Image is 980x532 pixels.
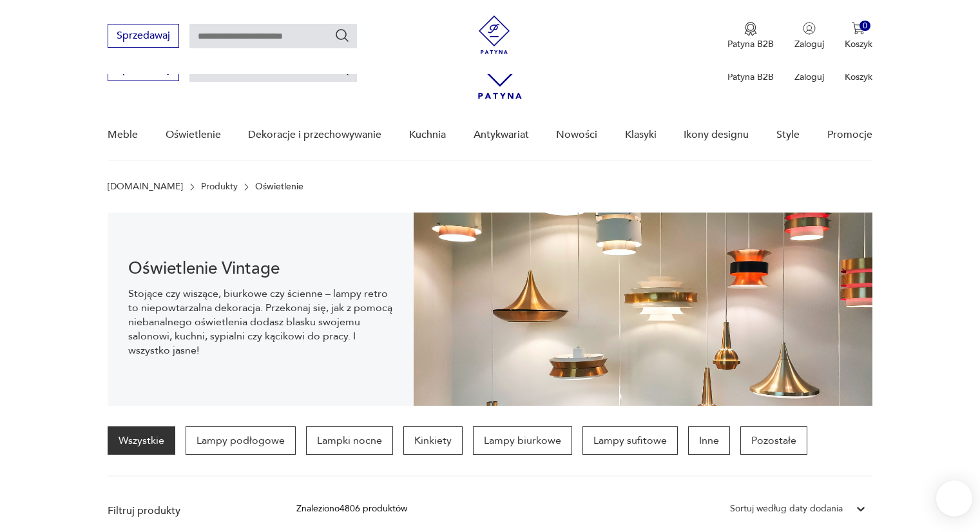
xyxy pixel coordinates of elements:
[730,502,843,516] div: Sortuj według daty dodania
[108,504,265,518] p: Filtruj produkty
[108,110,138,160] a: Meble
[409,110,446,160] a: Kuchnia
[166,110,221,160] a: Oświetlenie
[845,38,872,50] p: Koszyk
[334,28,350,43] button: Szukaj
[201,182,238,192] a: Produkty
[186,426,296,455] a: Lampy podłogowe
[852,22,865,35] img: Ikona koszyka
[727,38,774,50] p: Patyna B2B
[845,71,872,83] p: Koszyk
[255,182,303,192] p: Oświetlenie
[108,66,179,75] a: Sprzedawaj
[582,426,678,455] a: Lampy sufitowe
[688,426,730,455] a: Inne
[474,110,529,160] a: Antykwariat
[727,22,774,50] a: Ikona medaluPatyna B2B
[625,110,657,160] a: Klasyki
[727,22,774,50] button: Patyna B2B
[794,71,824,83] p: Zaloguj
[108,24,179,48] button: Sprzedawaj
[296,502,407,516] div: Znaleziono 4806 produktów
[108,426,175,455] a: Wszystkie
[475,15,514,54] img: Patyna - sklep z meblami i dekoracjami vintage
[248,110,381,160] a: Dekoracje i przechowywanie
[794,22,824,50] button: Zaloguj
[108,32,179,41] a: Sprzedawaj
[403,426,463,455] a: Kinkiety
[776,110,800,160] a: Style
[936,480,972,517] iframe: Smartsupp widget button
[128,287,393,357] p: Stojące czy wiszące, biurkowe czy ścienne – lampy retro to niepowtarzalna dekoracja. Przekonaj si...
[803,22,816,35] img: Ikonka użytkownika
[473,426,572,455] a: Lampy biurkowe
[108,182,183,192] a: [DOMAIN_NAME]
[845,22,872,50] button: 0Koszyk
[414,213,872,406] img: Oświetlenie
[556,110,597,160] a: Nowości
[684,110,749,160] a: Ikony designu
[794,38,824,50] p: Zaloguj
[860,21,870,32] div: 0
[740,426,807,455] a: Pozostałe
[827,110,872,160] a: Promocje
[306,426,393,455] a: Lampki nocne
[744,22,757,36] img: Ikona medalu
[128,261,393,276] h1: Oświetlenie Vintage
[727,71,774,83] p: Patyna B2B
